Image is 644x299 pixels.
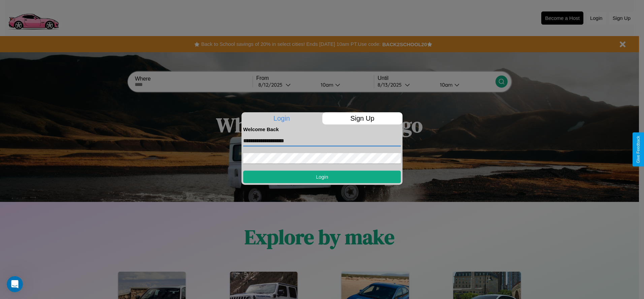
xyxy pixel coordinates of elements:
[243,171,401,183] button: Login
[243,126,401,132] h4: Welcome Back
[7,276,23,292] iframe: Intercom live chat
[322,112,403,124] p: Sign Up
[241,112,322,124] p: Login
[636,136,641,163] div: Give Feedback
